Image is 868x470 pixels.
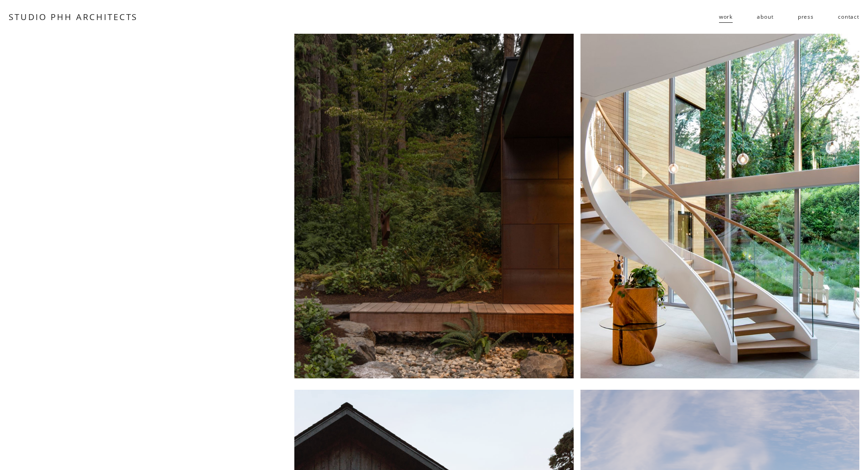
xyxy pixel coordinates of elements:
[9,11,138,22] a: STUDIO PHH ARCHITECTS
[719,10,733,23] span: work
[838,10,859,24] a: contact
[798,10,814,24] a: press
[719,10,733,24] a: folder dropdown
[757,10,773,24] a: about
